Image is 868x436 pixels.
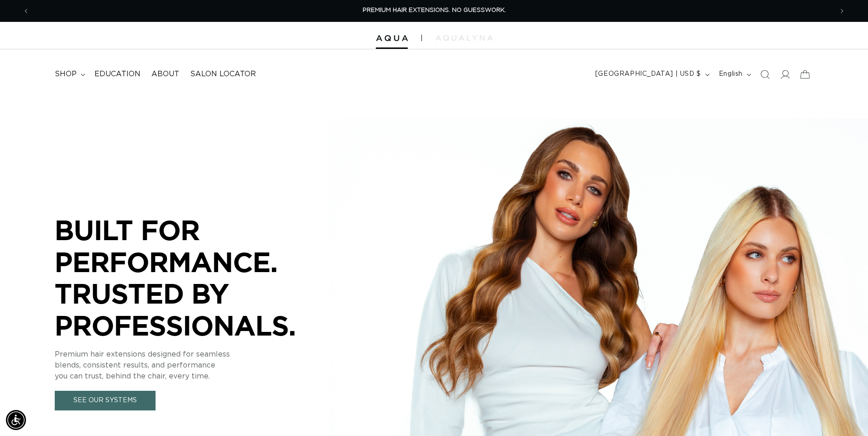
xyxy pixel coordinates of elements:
[755,64,775,84] summary: Search
[590,66,713,83] button: [GEOGRAPHIC_DATA] | USD $
[185,64,261,84] a: Salon Locator
[713,66,755,83] button: English
[146,64,185,84] a: About
[55,214,328,341] p: BUILT FOR PERFORMANCE. TRUSTED BY PROFESSIONALS.
[719,69,743,79] span: English
[190,69,256,79] span: Salon Locator
[55,391,156,410] a: See Our Systems
[832,2,852,20] button: Next announcement
[436,35,493,41] img: aqualyna.com
[822,392,868,436] iframe: Chat Widget
[6,410,26,430] div: Accessibility Menu
[49,64,89,84] summary: shop
[151,69,179,79] span: About
[55,69,77,79] span: shop
[16,2,36,20] button: Previous announcement
[55,349,328,382] p: Premium hair extensions designed for seamless blends, consistent results, and performance you can...
[363,7,506,13] span: PREMIUM HAIR EXTENSIONS. NO GUESSWORK.
[94,69,140,79] span: Education
[89,64,146,84] a: Education
[376,35,408,42] img: Aqua Hair Extensions
[595,69,701,79] span: [GEOGRAPHIC_DATA] | USD $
